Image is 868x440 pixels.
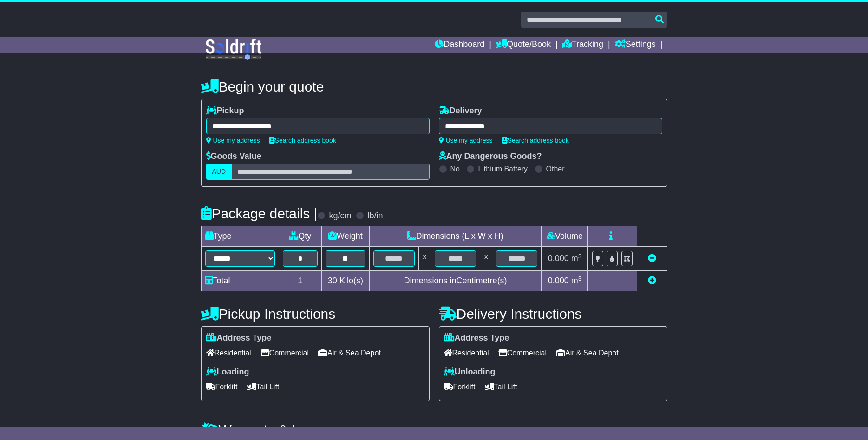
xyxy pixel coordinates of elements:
[201,206,318,221] h4: Package details |
[439,137,493,144] a: Use my address
[318,346,381,360] span: Air & Sea Depot
[578,275,582,282] sup: 3
[201,226,279,247] td: Type
[648,254,656,263] a: Remove this item
[439,306,667,322] h4: Delivery Instructions
[542,226,588,247] td: Volume
[206,151,261,162] label: Goods Value
[439,151,542,162] label: Any Dangerous Goods?
[418,247,431,271] td: x
[556,346,619,360] span: Air & Sea Depot
[369,271,542,291] td: Dimensions in Centimetre(s)
[444,346,489,360] span: Residential
[206,367,249,377] label: Loading
[328,276,337,285] span: 30
[206,137,260,144] a: Use my address
[450,164,460,173] label: No
[548,254,569,263] span: 0.000
[571,254,582,263] span: m
[322,226,370,247] td: Weight
[498,346,547,360] span: Commercial
[435,37,484,53] a: Dashboard
[201,79,667,94] h4: Begin your quote
[206,106,244,116] label: Pickup
[201,306,430,322] h4: Pickup Instructions
[546,164,565,173] label: Other
[548,276,569,285] span: 0.000
[279,271,322,291] td: 1
[615,37,656,53] a: Settings
[269,137,336,144] a: Search address book
[496,37,551,53] a: Quote/Book
[444,367,496,377] label: Unloading
[485,380,517,394] span: Tail Lift
[648,276,656,285] a: Add new item
[439,106,482,116] label: Delivery
[261,346,309,360] span: Commercial
[247,380,280,394] span: Tail Lift
[480,247,492,271] td: x
[502,137,569,144] a: Search address book
[444,333,509,343] label: Address Type
[444,380,476,394] span: Forklift
[322,271,370,291] td: Kilo(s)
[201,422,667,437] h4: Warranty & Insurance
[367,211,383,221] label: lb/in
[369,226,542,247] td: Dimensions (L x W x H)
[571,276,582,285] span: m
[206,346,251,360] span: Residential
[206,380,238,394] span: Forklift
[206,333,272,343] label: Address Type
[279,226,322,247] td: Qty
[206,164,232,180] label: AUD
[478,164,528,173] label: Lithium Battery
[201,271,279,291] td: Total
[329,211,351,221] label: kg/cm
[562,37,603,53] a: Tracking
[578,253,582,260] sup: 3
